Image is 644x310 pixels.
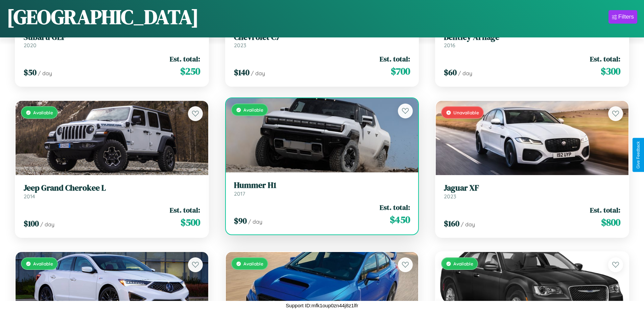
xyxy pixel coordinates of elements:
a: Hummer H12017 [234,180,410,197]
span: / day [40,221,54,228]
span: $ 500 [181,216,200,229]
span: 2020 [24,42,37,49]
div: Give Feedback [636,141,641,169]
a: Jeep Grand Cherokee L2014 [24,183,200,200]
span: Unavailable [453,110,479,115]
span: Available [243,107,263,113]
a: Chevrolet C72023 [234,32,410,49]
span: $ 160 [444,218,459,229]
span: Available [453,261,473,266]
span: $ 300 [601,64,620,78]
span: $ 100 [24,218,39,229]
button: Filters [609,10,637,24]
span: Available [33,110,53,115]
span: $ 250 [180,64,200,78]
h3: Hummer H1 [234,180,410,190]
span: / day [458,70,472,77]
span: $ 700 [391,64,410,78]
span: $ 140 [234,67,249,78]
span: Available [33,261,53,266]
span: Est. total: [380,54,410,64]
span: / day [248,218,262,225]
span: $ 60 [444,67,457,78]
span: / day [461,221,475,228]
p: Support ID: mfk1oup0zn44j8z1lfr [286,301,358,310]
h3: Jeep Grand Cherokee L [24,183,200,193]
span: 2014 [24,193,35,200]
span: 2023 [234,42,246,49]
span: Est. total: [590,205,620,215]
a: Subaru GLF2020 [24,32,200,49]
span: Est. total: [170,54,200,64]
span: $ 800 [601,216,620,229]
span: / day [38,70,52,77]
a: Bentley Arnage2016 [444,32,620,49]
span: 2017 [234,190,245,197]
a: Jaguar XF2023 [444,183,620,200]
h3: Jaguar XF [444,183,620,193]
span: $ 50 [24,67,37,78]
span: 2023 [444,193,456,200]
span: Est. total: [380,202,410,212]
span: $ 450 [390,213,410,226]
span: Est. total: [590,54,620,64]
div: Filters [618,13,634,20]
span: 2016 [444,42,455,49]
span: / day [251,70,265,77]
span: $ 90 [234,215,247,226]
span: Est. total: [170,205,200,215]
h1: [GEOGRAPHIC_DATA] [7,3,199,31]
span: Available [243,261,263,266]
